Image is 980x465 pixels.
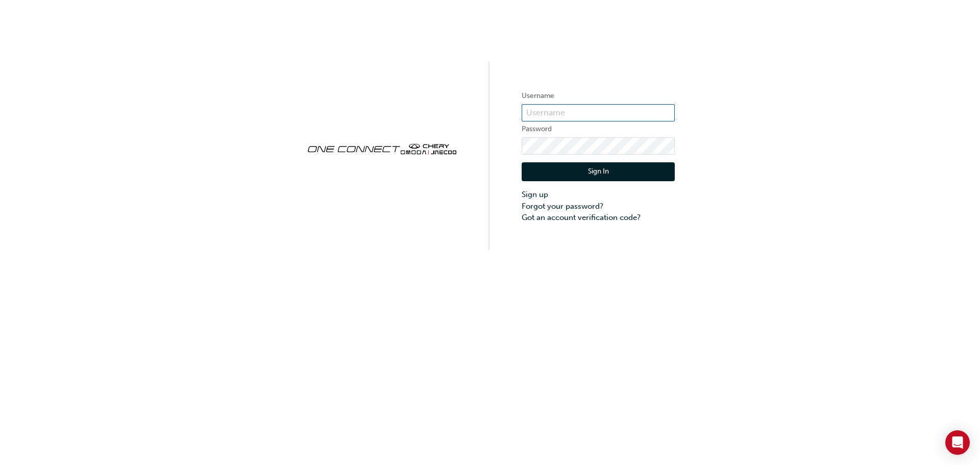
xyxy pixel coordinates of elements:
a: Sign up [522,189,675,201]
img: oneconnect [305,135,458,161]
input: Username [522,104,675,121]
label: Username [522,90,675,102]
label: Password [522,123,675,135]
a: Got an account verification code? [522,212,675,224]
div: Open Intercom Messenger [945,430,970,455]
a: Forgot your password? [522,201,675,212]
button: Sign In [522,162,675,182]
